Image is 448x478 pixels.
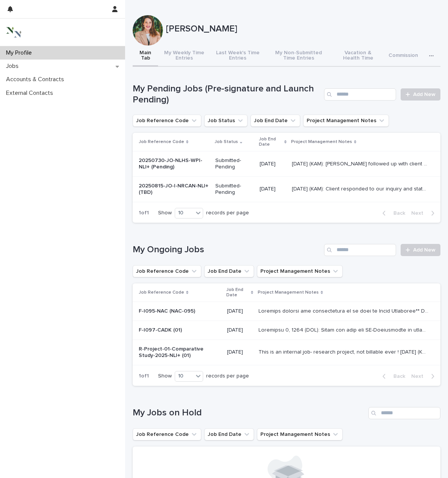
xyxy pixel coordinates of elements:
button: Project Management Notes [257,265,343,277]
button: Project Management Notes [257,428,343,440]
h1: My Pending Jobs (Pre-signature and Launch Pending) [133,83,321,105]
input: Search [324,88,396,101]
p: This is an internal job- research project, not billable ever ! April 24, 2025 (KAM): Virginie, Ke... [258,347,430,355]
p: 20250815-JO-I-NRCAN-NLI+ (TBD) [139,183,209,196]
button: Back [376,210,408,217]
span: Back [389,211,405,216]
button: My Weekly Time Entries [158,46,210,67]
p: records per page [206,373,249,379]
p: [DATE] [227,349,252,355]
p: [DATE] [260,161,286,167]
div: 10 [175,209,193,217]
button: Main Tab [133,46,158,67]
p: 20250730-JO-NLHS-WPI-NLI+ (Pending) [139,157,209,170]
p: [PERSON_NAME] [166,24,437,35]
p: September 8, 2025 (KAM): Kerry met with new DG-Coordinator to discuss delays and the investigatio... [258,325,430,333]
p: August 25, 2025 (KAM): Kerry followed up with client for updates and feedback- no response to quo... [292,159,430,167]
p: [DATE] [227,308,252,314]
div: 10 [175,372,193,380]
span: Add New [413,247,435,253]
img: 3bAFpBnQQY6ys9Fa9hsD [6,25,21,40]
p: R-Project-01-Comparative Study-2025-NLI+ (01) [139,346,221,359]
tr: 20250730-JO-NLHS-WPI-NLI+ (Pending)Submitted-Pending[DATE][DATE] (KAM): [PERSON_NAME] followed up... [133,151,440,177]
p: Job Status [215,138,238,146]
p: [DATE] [260,186,286,192]
p: Accounts & Contracts [3,76,70,83]
a: Add New [401,88,440,101]
p: F-I095-NAC (NAC-095) [139,308,221,314]
span: Back [389,374,405,379]
input: Search [368,407,440,419]
p: 1 of 1 [133,204,155,222]
button: Back [376,373,408,380]
h1: My Jobs on Hold [133,407,365,418]
button: Project Management Notes [303,115,389,127]
button: Job End Date [204,265,254,277]
p: September 10, 2025 (KAM): Client responded to our inquiry and stated that they are reviewing the ... [292,184,430,192]
p: Show [158,373,172,379]
button: Job Reference Code [133,428,201,440]
p: Job End Date [259,135,282,149]
p: records per page [206,210,249,216]
button: Job Reference Code [133,115,201,127]
h1: My Ongoing Jobs [133,244,321,255]
p: 1 of 1 [133,367,155,385]
p: Job Reference Code [139,288,184,297]
button: Job Reference Code [133,265,201,277]
a: Add New [401,244,440,256]
button: Commission [384,46,423,67]
button: My Non-Submitted Time Entries [265,46,332,67]
p: Show [158,210,172,216]
button: Next [408,373,440,380]
p: Job End Date [226,286,249,300]
p: Job Reference Code [139,138,184,146]
p: Submitted-Pending [215,183,254,196]
tr: F-I097-CADK (01)[DATE]Loremipsu 0, 1264 (DOL): Sitam con adip eli SE-Doeiusmodte in utlabor etdol... [133,321,440,340]
span: Next [411,211,428,216]
button: Next [408,210,440,217]
p: Project Management Notes [291,138,352,146]
p: F-I097-CADK (01) [139,327,221,333]
tr: F-I095-NAC (NAC-095)[DATE]Loremips dolorsi ame consectetura el se doei te Incid Utlaboree** Dolor... [133,302,440,321]
p: My Profile [3,49,38,57]
tr: 20250815-JO-I-NRCAN-NLI+ (TBD)Submitted-Pending[DATE][DATE] (KAM): Client responded to our inquir... [133,176,440,202]
p: External Contacts [3,90,59,97]
p: Submitted-Pending [215,157,254,170]
p: Project Management Notes [258,288,319,297]
button: Job End Date [204,428,254,440]
p: [DATE] [227,327,252,333]
tr: R-Project-01-Comparative Study-2025-NLI+ (01)[DATE]This is an internal job- research project, not... [133,340,440,365]
p: Jobs [3,63,25,70]
span: Add New [413,92,435,97]
button: Job Status [204,115,247,127]
button: Vacation & Health Time [332,46,384,67]
span: Next [411,374,428,379]
button: Last Week's Time Entries [210,46,265,67]
button: Job End Date [251,115,300,127]
p: Contract details and deliverables to be sent to Robyn Gilchrist** September 8, 2025 (KAM): Invest... [258,307,430,314]
input: Search [324,244,396,256]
